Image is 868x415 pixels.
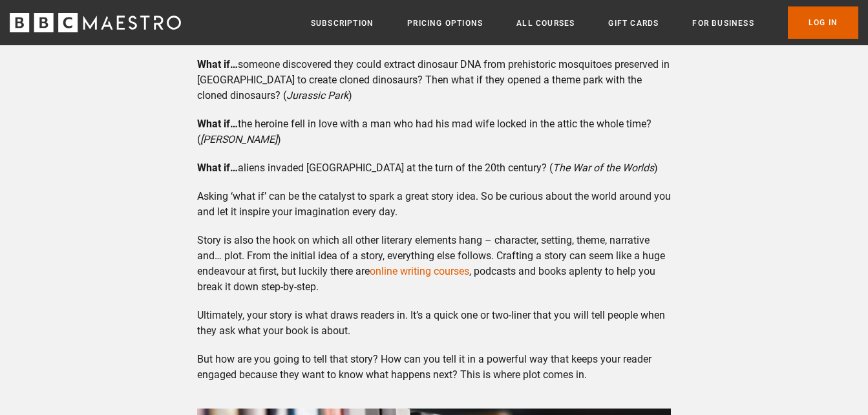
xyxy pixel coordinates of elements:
[197,57,671,103] p: someone discovered they could extract dinosaur DNA from prehistoric mosquitoes preserved in [GEOG...
[608,17,659,30] a: Gift Cards
[197,118,238,130] strong: What if…
[516,17,575,30] a: All Courses
[200,133,277,145] em: [PERSON_NAME]
[197,352,671,383] p: But how are you going to tell that story? How can you tell it in a powerful way that keeps your r...
[197,116,671,147] p: the heroine fell in love with a man who had his mad wife locked in the attic the whole time? ( )
[370,265,469,277] a: online writing courses
[197,308,671,339] p: Ultimately, your story is what draws readers in. It’s a quick one or two-liner that you will tell...
[407,17,483,30] a: Pricing Options
[311,17,374,30] a: Subscription
[692,17,754,30] a: For business
[197,189,671,220] p: Asking ‘what if’ can be the catalyst to spark a great story idea. So be curious about the world a...
[197,160,671,176] p: aliens invaded [GEOGRAPHIC_DATA] at the turn of the 20th century? ( )
[311,6,858,39] nav: Primary
[788,6,858,39] a: Log In
[553,162,654,174] em: The War of the Worlds
[197,162,238,174] strong: What if…
[197,233,671,295] p: Story is also the hook on which all other literary elements hang – character, setting, theme, nar...
[197,58,238,70] strong: What if…
[10,13,181,32] svg: BBC Maestro
[286,89,348,101] em: Jurassic Park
